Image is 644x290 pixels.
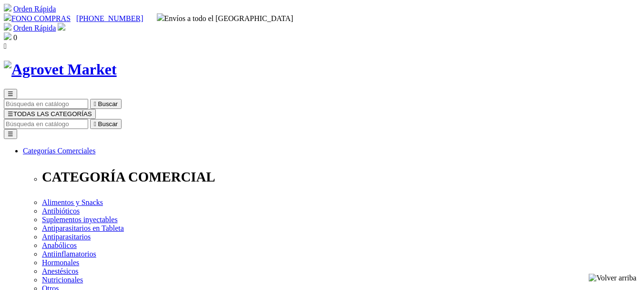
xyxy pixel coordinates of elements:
[42,276,83,284] a: Nutricionales
[42,267,78,275] a: Anestésicos
[42,169,640,185] p: CATEGORÍA COMERCIAL
[589,274,636,282] img: Volver arriba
